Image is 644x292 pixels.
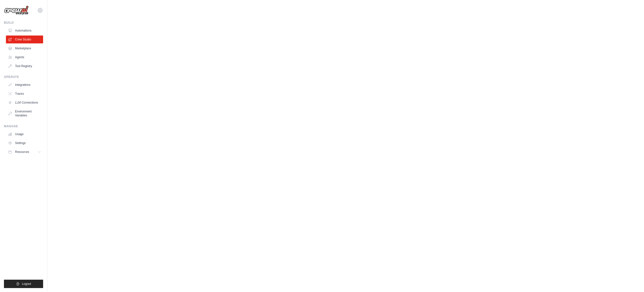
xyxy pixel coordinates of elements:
a: Automations [6,27,43,35]
a: Marketplace [6,44,43,52]
span: Logout [22,282,31,286]
a: Traces [6,90,43,98]
div: Operate [4,75,43,79]
img: Logo [4,6,29,15]
iframe: Chat Widget [619,268,644,292]
button: Resources [6,148,43,156]
a: Settings [6,139,43,147]
a: Tool Registry [6,62,43,70]
a: Agents [6,53,43,61]
a: Integrations [6,81,43,89]
a: Usage [6,130,43,138]
div: Build [4,21,43,25]
div: Manage [4,124,43,128]
a: Crew Studio [6,36,43,43]
span: Resources [15,150,29,154]
a: Environment Variables [6,108,43,119]
a: LLM Connections [6,99,43,107]
button: Logout [4,280,43,288]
